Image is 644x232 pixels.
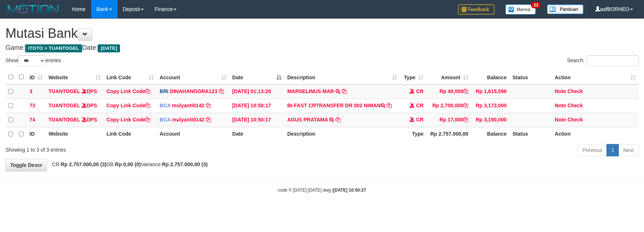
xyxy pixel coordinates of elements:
[471,127,509,141] th: Balance
[287,117,328,123] a: AGUS PRATAMA
[426,127,471,141] th: Rp 2.757.000,00
[284,127,400,141] th: Description
[567,117,583,123] a: Check
[46,99,104,113] td: DPS
[229,113,284,127] td: [DATE] 10:50:17
[5,44,639,52] h4: Game: Date:
[219,88,224,94] a: Copy DINAHANGGRA123 to clipboard
[106,117,151,123] a: Copy Link Code
[284,99,400,113] td: BI-FAST CRTRANSFER DR 002 NIMAN
[49,88,80,94] a: TUANTOGEL
[287,88,334,94] a: MARSELINUS MAR
[509,70,552,84] th: Status
[400,127,426,141] th: Type
[229,70,284,84] th: Date: activate to sort column descending
[463,117,468,123] a: Copy Rp 17,000 to clipboard
[172,117,205,123] a: mulyanti0142
[49,103,80,108] a: TUANTOGEL
[115,161,141,167] strong: Rp 0,00 (0)
[206,103,211,108] a: Copy mulyanti0142 to clipboard
[30,117,35,123] span: 74
[509,127,552,141] th: Status
[463,103,468,108] a: Copy Rp 2,700,000 to clipboard
[342,88,347,94] a: Copy MARSELINUS MAR to clipboard
[30,88,32,94] span: 3
[505,4,536,15] img: Button%20Memo.svg
[30,103,35,108] span: 73
[333,188,366,193] strong: [DATE] 10:50:27
[552,70,639,84] th: Action: activate to sort column ascending
[547,4,583,14] img: panduan.png
[552,127,639,141] th: Action
[160,117,171,123] span: BCA
[229,84,284,99] td: [DATE] 01:13:20
[5,143,263,153] div: Showing 1 to 3 of 3 entries
[46,84,104,99] td: DPS
[426,113,471,127] td: Rp 17,000
[416,103,423,108] span: CR
[49,117,80,123] a: TUANTOGEL
[471,99,509,113] td: Rp 3,173,000
[160,88,168,94] span: BRI
[555,103,566,108] a: Note
[567,88,583,94] a: Check
[5,55,61,66] label: Show entries
[27,70,46,84] th: ID: activate to sort column ascending
[106,88,151,94] a: Copy Link Code
[567,55,639,66] label: Search:
[578,144,607,156] a: Previous
[426,99,471,113] td: Rp 2,700,000
[284,70,400,84] th: Description: activate to sort column ascending
[278,188,366,193] small: code © [DATE]-[DATE] dwg |
[400,70,426,84] th: Type: activate to sort column ascending
[157,70,229,84] th: Account: activate to sort column ascending
[157,127,229,141] th: Account
[387,103,392,108] a: Copy BI-FAST CRTRANSFER DR 002 NIMAN to clipboard
[471,113,509,127] td: Rp 3,190,000
[229,127,284,141] th: Date
[25,44,82,52] span: ITOTO > TUANTOGEL
[426,70,471,84] th: Amount: activate to sort column ascending
[606,144,619,156] a: 1
[416,117,423,123] span: CR
[27,127,46,141] th: ID
[106,103,151,108] a: Copy Link Code
[98,44,120,52] span: [DATE]
[170,88,217,94] a: DINAHANGGRA123
[618,144,639,156] a: Next
[5,4,61,15] img: MOTION_logo.png
[18,55,46,66] select: Showentries
[555,117,566,123] a: Note
[463,88,468,94] a: Copy Rp 40,000 to clipboard
[471,70,509,84] th: Balance
[531,2,541,8] span: 33
[46,127,104,141] th: Website
[61,161,106,167] strong: Rp 2.757.000,00 (3)
[49,161,208,167] span: CR: DB: Variance:
[160,103,171,108] span: BCA
[555,88,566,94] a: Note
[458,4,494,15] img: Feedback.jpg
[335,117,341,123] a: Copy AGUS PRATAMA to clipboard
[471,84,509,99] td: Rp 1,615,596
[416,88,423,94] span: CR
[172,103,205,108] a: mulyanti0142
[5,159,47,171] a: Toggle Descr
[104,70,157,84] th: Link Code: activate to sort column ascending
[567,103,583,108] a: Check
[104,127,157,141] th: Link Code
[426,84,471,99] td: Rp 40,000
[46,113,104,127] td: DPS
[229,99,284,113] td: [DATE] 10:50:17
[162,161,207,167] strong: Rp 2.757.000,00 (3)
[206,117,211,123] a: Copy mulyanti0142 to clipboard
[587,55,639,66] input: Search:
[46,70,104,84] th: Website: activate to sort column ascending
[5,26,639,41] h1: Mutasi Bank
